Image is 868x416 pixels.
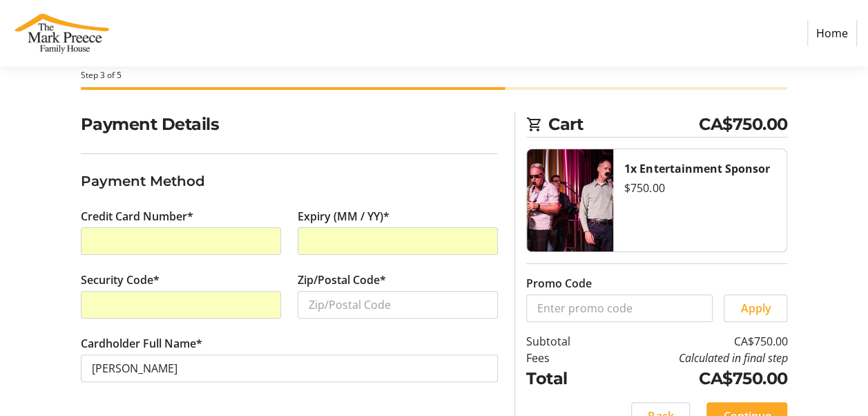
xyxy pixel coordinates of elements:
a: Home [807,20,857,46]
span: Cart [548,112,699,137]
td: Subtotal [526,333,601,350]
td: CA$750.00 [601,366,787,391]
img: Entertainment Sponsor [527,149,613,252]
iframe: Secure card number input frame [92,233,270,249]
input: Zip/Postal Code [298,291,498,319]
span: CA$750.00 [699,112,788,137]
iframe: Secure CVC input frame [92,296,270,313]
input: Enter promo code [526,294,713,322]
div: Step 3 of 5 [81,69,788,82]
iframe: Secure expiration date input frame [309,233,487,249]
label: Promo Code [526,275,592,292]
span: Apply [740,300,771,316]
label: Expiry (MM / YY)* [298,208,389,225]
label: Zip/Postal Code* [298,272,386,288]
h2: Payment Details [81,112,499,137]
div: $750.00 [624,180,775,196]
label: Credit Card Number* [81,208,193,225]
label: Security Code* [81,272,160,288]
button: Apply [724,294,787,322]
td: Calculated in final step [601,350,787,366]
td: Total [526,366,601,391]
strong: 1x Entertainment Sponsor [624,161,769,176]
label: Cardholder Full Name* [81,335,202,352]
h3: Payment Method [81,171,499,191]
td: Fees [526,350,601,366]
td: CA$750.00 [601,333,787,350]
img: The Mark Preece Family House's Logo [11,6,109,61]
input: Card Holder Name [81,354,499,382]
